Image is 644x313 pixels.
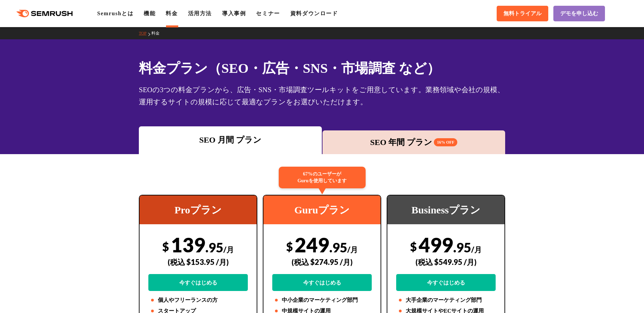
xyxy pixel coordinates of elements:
span: $ [286,239,293,253]
h1: 料金プラン（SEO・広告・SNS・市場調査 など） [139,58,505,78]
a: 無料トライアル [497,6,548,21]
div: Businessプラン [387,195,504,224]
a: デモを申し込む [553,6,605,21]
span: $ [410,239,417,253]
span: /月 [347,245,358,254]
div: (税込 $274.95 /月) [272,250,372,274]
li: 中小企業のマーケティング部門 [272,296,372,304]
div: 249 [272,233,372,291]
div: 139 [148,233,248,291]
li: 大手企業のマーケティング部門 [396,296,496,304]
a: 料金 [151,31,165,36]
a: TOP [139,31,151,36]
a: 今すぐはじめる [272,274,372,291]
span: .95 [205,239,223,255]
a: 活用方法 [188,11,212,16]
a: 資料ダウンロード [290,11,338,16]
span: /月 [471,245,482,254]
div: (税込 $549.95 /月) [396,250,496,274]
a: 今すぐはじめる [396,274,496,291]
span: 16% OFF [434,138,457,146]
div: Guruプラン [263,195,381,224]
div: SEO 月間 プラン [142,134,318,146]
span: 無料トライアル [503,10,541,17]
span: /月 [223,245,234,254]
a: セミナー [256,11,280,16]
a: 料金 [166,11,178,16]
span: .95 [329,239,347,255]
span: .95 [453,239,471,255]
div: 67%のユーザーが Guruを使用しています [279,167,366,188]
div: SEO 年間 プラン [326,136,502,148]
div: 499 [396,233,496,291]
span: デモを申し込む [560,10,598,17]
div: SEOの3つの料金プランから、広告・SNS・市場調査ツールキットをご用意しています。業務領域や会社の規模、運用するサイトの規模に応じて最適なプランをお選びいただけます。 [139,84,505,108]
a: 今すぐはじめる [148,274,248,291]
a: Semrushとは [97,11,133,16]
li: 個人やフリーランスの方 [148,296,248,304]
div: (税込 $153.95 /月) [148,250,248,274]
a: 機能 [144,11,155,16]
div: Proプラン [140,195,257,224]
a: 導入事例 [222,11,246,16]
span: $ [162,239,169,253]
